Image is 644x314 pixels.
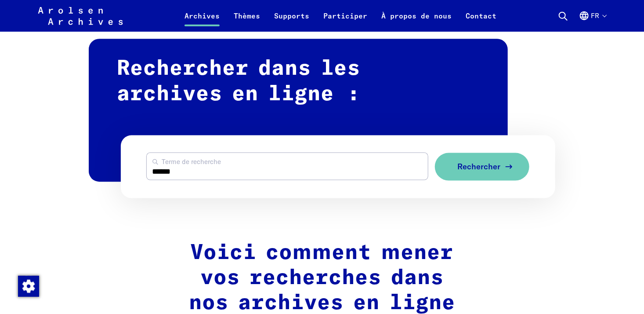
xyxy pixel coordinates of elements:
[18,275,39,296] div: Modification du consentement
[579,11,606,32] button: Français, sélection de la langue
[177,11,227,32] a: Archives
[316,11,374,32] a: Participer
[18,276,39,297] img: Modification du consentement
[374,11,459,32] a: À propos de nous
[89,39,508,182] h2: Rechercher dans les archives en ligne :
[435,153,529,181] button: Rechercher
[227,11,267,32] a: Thèmes
[267,11,316,32] a: Supports
[177,5,503,26] nav: Principal
[457,162,500,172] span: Rechercher
[459,11,503,32] a: Contact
